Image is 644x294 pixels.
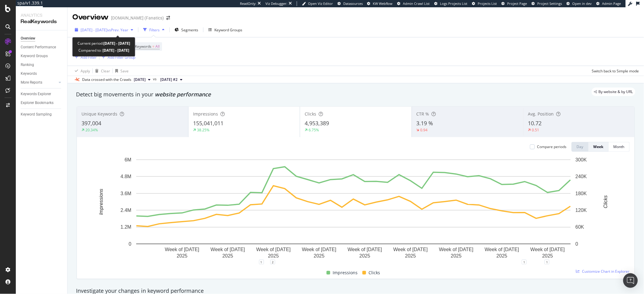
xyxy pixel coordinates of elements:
text: Week of [DATE] [302,247,336,252]
text: Week of [DATE] [485,247,519,252]
span: 4,953,389 [305,119,329,127]
a: Explorer Bookmarks [21,100,63,106]
span: Keywords [135,44,151,49]
div: Keyword Sampling [21,111,52,118]
span: Admin Page [602,1,621,6]
span: Unique Keywords [81,111,117,117]
button: Day [572,142,589,152]
span: Project Page [507,1,527,6]
a: Keywords Explorer [21,91,63,97]
div: 20.34% [85,127,98,133]
a: Customize Chart in Explorer [576,269,630,274]
button: Week [589,142,609,152]
button: Keyword Groups [206,25,245,35]
span: By website & by URL [599,90,633,94]
span: Clicks [369,269,380,276]
div: 0.94 [421,127,428,133]
span: 10.72 [528,119,542,127]
span: [DATE] - [DATE] [81,27,107,33]
text: 2025 [359,254,370,259]
button: Add Filter Group [99,54,135,61]
div: ReadOnly: [240,1,256,6]
div: Save [120,68,129,74]
text: 2025 [451,254,462,259]
text: Week of [DATE] [348,247,382,252]
span: vs Prev. Year [107,27,128,33]
span: KW Webflow [373,1,393,6]
div: More Reports [21,79,42,86]
button: [DATE] [131,76,153,83]
a: Admin Crawl List [397,1,430,6]
text: 180K [576,191,587,196]
button: [DATE] - [DATE]vsPrev. Year [72,25,136,35]
span: 155,041,011 [193,119,223,127]
text: 4.8M [120,174,131,179]
text: Impressions [99,189,104,215]
button: Apply [72,66,90,76]
a: Project Settings [532,1,562,6]
span: Admin Crawl List [403,1,430,6]
div: Explorer Bookmarks [21,100,54,106]
a: KW Webflow [367,1,393,6]
div: Current period: [78,40,130,47]
div: legacy label [592,88,635,96]
div: Month [614,144,625,149]
div: Keywords [21,71,37,77]
span: Open Viz Editor [308,1,333,6]
span: Clicks [305,111,316,117]
b: [DATE] - [DATE] [103,41,130,46]
div: 2 [270,260,275,265]
div: 6.75% [309,127,319,133]
div: Week [594,144,604,149]
div: Analytics [21,12,62,18]
svg: A chart. [82,157,625,262]
a: Keyword Groups [21,53,63,59]
a: Project Page [502,1,527,6]
span: Impressions [193,111,218,117]
div: Add Filter [81,55,97,60]
a: Open Viz Editor [302,1,333,6]
div: Add Filter Group [108,55,135,60]
div: 0.51 [532,127,539,133]
div: 1 [259,260,264,265]
span: Logs Projects List [440,1,468,6]
text: 2025 [542,254,553,259]
button: Add Filter [72,54,97,61]
span: 2024 Aug. 22nd #2 [160,77,178,82]
button: Switch back to Simple mode [590,66,639,76]
div: Overview [72,12,109,22]
a: More Reports [21,79,57,86]
text: Week of [DATE] [165,247,199,252]
div: Clear [101,68,110,74]
text: 0 [129,241,131,247]
div: 1 [522,260,527,265]
text: 120K [576,208,587,213]
a: Datasources [338,1,363,6]
div: 38.25% [197,127,209,133]
div: Overview [21,35,35,42]
span: CTR % [417,111,429,117]
span: Project Settings [538,1,562,6]
text: Week of [DATE] [531,247,565,252]
text: Week of [DATE] [211,247,245,252]
div: Switch back to Simple mode [592,68,639,74]
text: 0 [576,241,578,247]
text: 2025 [314,254,325,259]
span: Impressions [333,269,358,276]
span: Datasources [343,1,363,6]
a: Admin Page [597,1,621,6]
div: 1 [545,260,549,265]
div: Ranking [21,62,34,68]
text: 6M [125,157,131,162]
div: RealKeywords [21,18,62,25]
div: Compared to: [78,47,129,54]
div: Keyword Groups [21,53,48,59]
text: 60K [576,225,584,230]
button: Segments [172,25,201,35]
button: Filters [141,25,167,35]
a: Keyword Sampling [21,111,63,118]
text: 2025 [405,254,416,259]
text: Week of [DATE] [439,247,473,252]
text: Week of [DATE] [393,247,428,252]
